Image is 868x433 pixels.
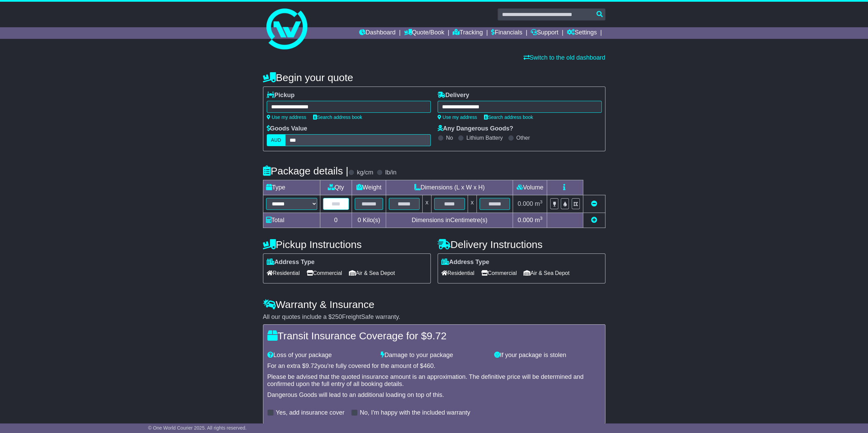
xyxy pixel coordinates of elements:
label: Delivery [438,92,469,99]
label: Any Dangerous Goods? [438,125,513,133]
span: Air & Sea Depot [524,268,570,278]
div: Loss of your package [264,352,378,359]
span: © One World Courier 2025. All rights reserved. [148,425,247,431]
label: Goods Value [267,125,307,133]
td: 0 [320,213,352,228]
span: 0 [357,217,361,223]
span: Commercial [481,268,517,278]
h4: Warranty & Insurance [263,299,605,310]
a: Settings [567,27,597,39]
td: x [468,195,476,213]
label: No, I'm happy with the included warranty [360,409,470,417]
a: Add new item [591,217,597,223]
label: No [446,135,453,141]
h4: Begin your quote [263,72,605,83]
label: Other [516,135,530,141]
label: Lithium Battery [466,135,503,141]
label: Address Type [441,259,489,266]
td: Type [263,180,320,195]
label: Pickup [267,92,295,99]
span: 9.72 [306,362,318,369]
a: Search address book [313,114,362,120]
span: m [535,200,543,207]
span: 9.72 [427,330,446,341]
h4: Delivery Instructions [438,239,605,250]
label: Address Type [267,259,315,266]
a: Use my address [267,114,306,120]
h4: Transit Insurance Coverage for $ [267,330,601,341]
div: Dangerous Goods will lead to an additional loading on top of this. [267,391,601,399]
span: Commercial [307,268,342,278]
label: kg/cm [357,169,373,176]
td: Qty [320,180,352,195]
a: Search address book [484,114,533,120]
h4: Pickup Instructions [263,239,431,250]
a: Switch to the old dashboard [523,54,605,61]
td: Kilo(s) [352,213,386,228]
div: Please be advised that the quoted insurance amount is an approximation. The definitive price will... [267,373,601,388]
span: 460 [423,362,433,369]
span: Air & Sea Depot [349,268,395,278]
a: Quote/Book [404,27,444,39]
div: For an extra $ you're fully covered for the amount of $ . [267,362,601,370]
sup: 3 [540,216,543,221]
td: Dimensions (L x W x H) [386,180,513,195]
label: lb/in [385,169,396,176]
td: Total [263,213,320,228]
td: Weight [352,180,386,195]
td: x [423,195,431,213]
div: Damage to your package [377,352,491,359]
a: Dashboard [359,27,396,39]
a: Support [531,27,558,39]
div: If your package is stolen [491,352,604,359]
span: 0.000 [518,200,533,207]
td: Dimensions in Centimetre(s) [386,213,513,228]
span: 250 [332,313,342,320]
td: Volume [513,180,547,195]
a: Use my address [438,114,477,120]
sup: 3 [540,199,543,204]
span: 0.000 [518,217,533,223]
span: Residential [267,268,300,278]
div: All our quotes include a $ FreightSafe warranty. [263,313,605,321]
a: Financials [491,27,522,39]
span: Residential [441,268,474,278]
h4: Package details | [263,165,349,176]
span: m [535,217,543,223]
label: AUD [267,134,286,146]
a: Tracking [453,27,483,39]
a: Remove this item [591,200,597,207]
label: Yes, add insurance cover [276,409,344,417]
